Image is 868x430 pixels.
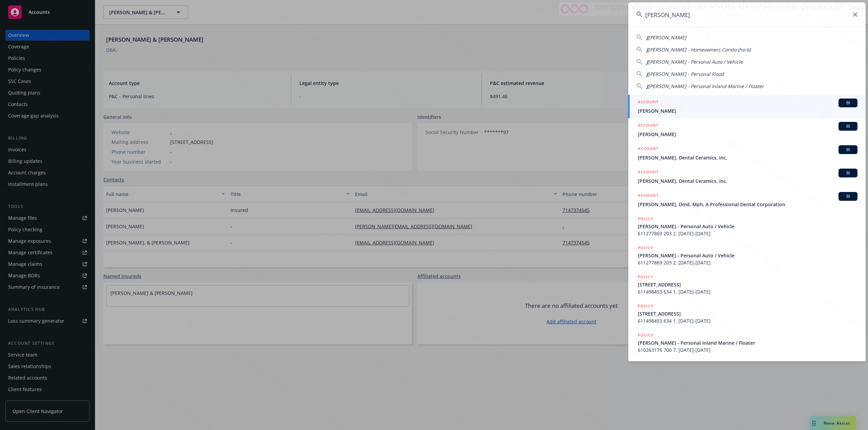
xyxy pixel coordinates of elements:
[841,193,855,199] span: BI
[841,147,855,153] span: BI
[628,142,866,165] a: ACCOUNTBI[PERSON_NAME], Dental Ceramics, Inc.
[628,118,866,142] a: ACCOUNTBI[PERSON_NAME]
[638,274,653,280] h5: POLICY
[638,252,857,259] span: [PERSON_NAME] - Personal Auto / Vehicle
[638,303,653,309] h5: POLICY
[841,100,855,106] span: BI
[628,270,866,299] a: POLICY[STREET_ADDRESS]611498453 634 1, [DATE]-[DATE]
[628,165,866,188] a: ACCOUNTBI[PERSON_NAME], Dental Ceramics, Inc.
[638,107,857,114] span: [PERSON_NAME]
[841,170,855,176] span: BI
[628,241,866,270] a: POLICY[PERSON_NAME] - Personal Auto / Vehicle611277869 203 2, [DATE]-[DATE]
[638,317,857,324] span: 611498453 634 1, [DATE]-[DATE]
[638,346,857,353] span: 610263176 700 7, [DATE]-[DATE]
[628,188,866,212] a: ACCOUNTBI[PERSON_NAME], Dmd, Mph, A Professional Dental Corporation
[638,310,857,317] span: [STREET_ADDRESS]
[638,169,658,177] h5: ACCOUNT
[638,145,658,153] h5: ACCOUNT
[638,223,857,230] span: [PERSON_NAME] - Personal Auto / Vehicle
[638,215,653,222] h5: POLICY
[638,192,658,200] h5: ACCOUNT
[648,83,764,89] span: [PERSON_NAME] - Personal Inland Marine / Floater
[638,230,857,237] span: 611277869 203 2, [DATE]-[DATE]
[638,259,857,266] span: 611277869 203 2, [DATE]-[DATE]
[628,95,866,118] a: ACCOUNTBI[PERSON_NAME]
[638,201,857,208] span: [PERSON_NAME], Dmd, Mph, A Professional Dental Corporation
[638,99,658,107] h5: ACCOUNT
[647,34,648,41] span: J
[638,131,857,138] span: [PERSON_NAME]
[648,46,751,53] span: [PERSON_NAME] - Homeowners Condo (ho-6)
[628,2,866,27] input: Search...
[638,177,857,185] span: [PERSON_NAME], Dental Ceramics, Inc.
[647,46,648,53] span: J
[638,244,653,251] h5: POLICY
[638,154,857,161] span: [PERSON_NAME], Dental Ceramics, Inc.
[648,34,686,41] span: [PERSON_NAME]
[647,59,648,65] span: J
[628,328,866,357] a: POLICY[PERSON_NAME] - Personal Inland Marine / Floater610263176 700 7, [DATE]-[DATE]
[841,123,855,129] span: BI
[648,71,724,77] span: [PERSON_NAME] - Personal Flood
[638,288,857,295] span: 611498453 634 1, [DATE]-[DATE]
[647,83,648,89] span: J
[628,299,866,328] a: POLICY[STREET_ADDRESS]611498453 634 1, [DATE]-[DATE]
[638,122,658,130] h5: ACCOUNT
[638,339,857,346] span: [PERSON_NAME] - Personal Inland Marine / Floater
[638,281,857,288] span: [STREET_ADDRESS]
[638,332,653,339] h5: POLICY
[647,71,648,77] span: J
[648,59,743,65] span: [PERSON_NAME] - Personal Auto / Vehicle
[628,212,866,241] a: POLICY[PERSON_NAME] - Personal Auto / Vehicle611277869 203 2, [DATE]-[DATE]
